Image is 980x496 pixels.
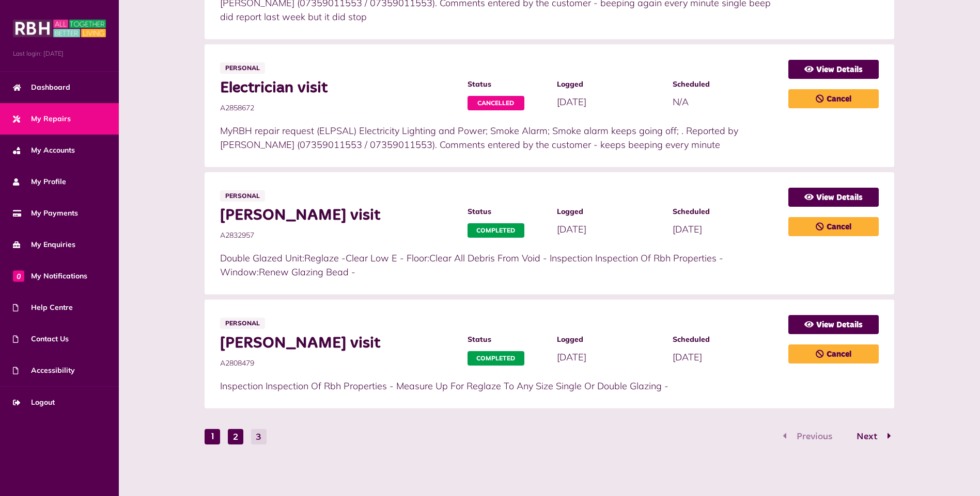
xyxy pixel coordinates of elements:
[251,429,267,444] button: Go to page 3
[13,365,75,376] span: Accessibility
[13,49,106,58] span: Last login: [DATE]
[220,230,457,241] span: A2832957
[468,351,524,366] span: Completed
[557,79,662,90] span: Logged
[220,79,457,97] span: Electrician visit
[468,223,524,238] span: Completed
[468,334,547,345] span: Status
[13,397,55,408] span: Logout
[788,315,879,334] a: View Details
[13,113,71,124] span: My Repairs
[788,344,879,363] a: Cancel
[673,206,778,217] span: Scheduled
[13,302,73,313] span: Help Centre
[220,379,779,393] p: Inspection Inspection Of Rbh Properties - Measure Up For Reglaze To Any Size Single Or Double Gla...
[468,206,547,217] span: Status
[13,271,87,282] span: My Notifications
[846,429,894,444] button: Go to page 2
[220,358,457,369] span: A2808479
[468,96,524,110] span: Cancelled
[220,334,457,353] span: [PERSON_NAME] visit
[557,206,662,217] span: Logged
[13,334,69,344] span: Contact Us
[220,124,779,152] p: MyRBH repair request (ELPSAL) Electricity Lighting and Power; Smoke Alarm; Smoke alarm keeps goin...
[13,18,106,39] img: MyRBH
[13,208,78,219] span: My Payments
[673,351,702,363] span: [DATE]
[228,429,243,444] button: Go to page 2
[220,318,265,329] span: Personal
[220,103,457,113] span: A2858672
[788,217,879,236] a: Cancel
[557,223,586,235] span: [DATE]
[788,60,879,79] a: View Details
[673,223,702,235] span: [DATE]
[220,190,265,202] span: Personal
[673,334,778,345] span: Scheduled
[468,79,547,90] span: Status
[13,270,24,282] span: 0
[220,62,265,74] span: Personal
[220,251,779,279] p: Double Glazed Unit:Reglaze -Clear Low E - Floor:Clear All Debris From Void - Inspection Inspectio...
[557,334,662,345] span: Logged
[13,82,70,93] span: Dashboard
[13,176,66,187] span: My Profile
[849,432,885,441] span: Next
[557,96,586,108] span: [DATE]
[788,188,879,207] a: View Details
[557,351,586,363] span: [DATE]
[13,239,75,250] span: My Enquiries
[673,96,689,108] span: N/A
[673,79,778,90] span: Scheduled
[788,89,879,108] a: Cancel
[220,206,457,225] span: [PERSON_NAME] visit
[13,145,75,156] span: My Accounts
